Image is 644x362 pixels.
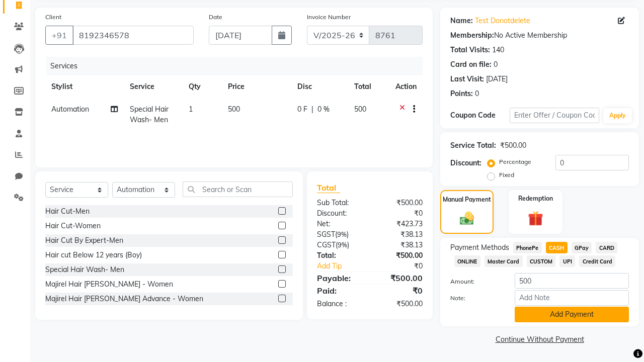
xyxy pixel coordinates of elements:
div: Coupon Code [450,110,510,121]
label: Fixed [499,170,514,179]
div: Payable: [309,272,370,284]
div: ( ) [309,240,370,250]
span: UPI [559,255,575,267]
div: Majirel Hair [PERSON_NAME] Advance - Women [45,294,203,304]
span: CARD [596,242,617,253]
div: Points: [450,88,473,99]
span: Total [317,183,340,193]
div: ₹500.00 [370,272,430,284]
div: Hair Cut-Women [45,221,101,231]
div: ₹0 [370,285,430,297]
button: +91 [45,26,73,45]
div: Card on file: [450,59,492,70]
div: Paid: [309,285,370,297]
span: 9% [338,241,347,249]
div: ₹500.00 [500,140,526,151]
div: ₹500.00 [370,299,430,309]
span: 500 [228,105,240,114]
span: CUSTOM [527,255,556,267]
span: Payment Methods [450,242,509,253]
div: No Active Membership [450,30,629,41]
img: _cash.svg [455,210,479,227]
div: Services [46,57,430,75]
div: ₹500.00 [370,250,430,261]
span: GPay [572,242,592,253]
input: Search or Scan [183,182,293,197]
div: Majirel Hair [PERSON_NAME] - Women [45,279,173,290]
div: Membership: [450,30,494,41]
span: 500 [354,105,366,114]
span: | [311,104,313,115]
span: Automation [51,105,89,114]
th: Action [389,75,423,98]
div: ₹0 [370,208,430,219]
label: Invoice Number [307,13,351,22]
label: Note: [443,294,507,303]
div: Name: [450,16,473,26]
div: ₹38.13 [370,240,430,250]
div: 140 [492,45,504,55]
div: Net: [309,219,370,229]
img: _gift.svg [523,209,548,228]
div: Hair Cut By Expert-Men [45,235,123,246]
span: 9% [337,230,347,238]
div: 0 [475,88,479,99]
div: Sub Total: [309,198,370,208]
div: Discount: [450,158,481,168]
div: Balance : [309,299,370,309]
div: Last Visit: [450,74,484,84]
a: Test Donotdelete [475,16,530,26]
th: Service [124,75,183,98]
span: CGST [317,240,336,249]
div: ₹38.13 [370,229,430,240]
div: Service Total: [450,140,496,151]
div: [DATE] [486,74,508,84]
th: Total [348,75,389,98]
span: CASH [546,242,568,253]
div: ₹0 [380,261,430,271]
span: 0 F [297,104,307,115]
label: Manual Payment [443,195,491,204]
button: Apply [603,108,632,123]
th: Stylist [45,75,124,98]
th: Disc [291,75,348,98]
div: Hair cut Below 12 years (Boy) [45,250,142,260]
span: Special Hair Wash- Men [130,105,169,124]
div: 0 [494,59,498,70]
div: Total: [309,250,370,261]
span: 0 % [317,104,330,115]
div: Hair Cut-Men [45,206,90,217]
div: ( ) [309,229,370,240]
span: ONLINE [454,255,480,267]
span: Master Card [485,255,523,267]
th: Qty [183,75,222,98]
input: Search by Name/Mobile/Email/Code [72,26,194,45]
div: ₹423.73 [370,219,430,229]
span: PhonePe [513,242,542,253]
div: Discount: [309,208,370,219]
label: Redemption [518,194,553,203]
input: Add Note [515,290,629,306]
label: Date [209,13,222,22]
span: Credit Card [579,255,615,267]
label: Client [45,13,61,22]
a: Continue Without Payment [442,334,637,345]
input: Enter Offer / Coupon Code [510,108,599,123]
span: 1 [189,105,193,114]
div: ₹500.00 [370,198,430,208]
th: Price [222,75,291,98]
div: Special Hair Wash- Men [45,264,124,275]
label: Percentage [499,157,531,166]
label: Amount: [443,277,507,286]
span: SGST [317,230,335,239]
button: Add Payment [515,307,629,322]
div: Total Visits: [450,45,490,55]
a: Add Tip [309,261,380,271]
input: Amount [515,273,629,289]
